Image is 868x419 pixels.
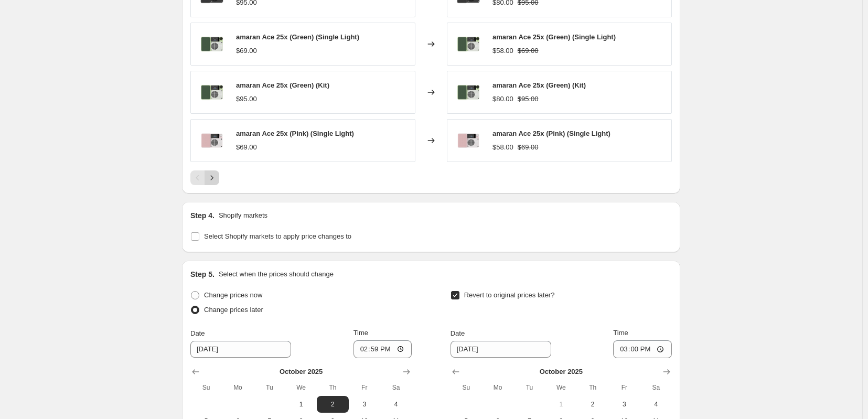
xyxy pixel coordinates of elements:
span: Mo [486,383,509,392]
nav: Pagination [190,170,219,185]
h2: Step 4. [190,210,215,221]
span: Sa [384,383,408,392]
button: Wednesday October 1 2025 [285,396,317,413]
span: amaran Ace 25x (Pink) (Single Light) [236,130,354,137]
span: Tu [518,383,541,392]
input: 12:00 [613,340,672,358]
div: $58.00 [492,46,513,56]
input: 9/30/2025 [451,341,551,358]
th: Saturday [380,379,412,396]
div: $95.00 [236,94,257,104]
button: Thursday October 2 2025 [577,396,608,413]
span: Mo [226,383,249,392]
th: Tuesday [254,379,285,396]
span: amaran Ace 25x (Green) (Kit) [236,81,329,89]
button: Show next month, November 2025 [659,364,674,379]
span: amaran Ace 25x (Pink) (Single Light) [492,130,610,137]
span: 2 [581,400,604,409]
span: Select Shopify markets to apply price changes to [204,232,351,240]
span: 1 [290,400,313,409]
th: Friday [608,379,640,396]
button: Show previous month, September 2025 [448,364,463,379]
p: Shopify markets [219,210,267,221]
img: amaranAce_-8_472c2bda-dfb8-4e39-92c2-1cee9d277870_80x.png [453,77,484,108]
span: Change prices now [204,291,262,299]
img: amaranAce_-8_472c2bda-dfb8-4e39-92c2-1cee9d277870_80x.png [196,28,228,60]
div: $80.00 [492,94,513,104]
th: Monday [222,379,253,396]
span: We [290,383,313,392]
div: $58.00 [492,142,513,153]
img: amaranAce_-8_472c2bda-dfb8-4e39-92c2-1cee9d277870_80x.png [453,28,484,60]
button: Next [205,170,219,185]
span: Th [581,383,604,392]
strike: $95.00 [518,94,539,104]
input: 9/30/2025 [190,341,291,358]
span: Fr [353,383,376,392]
span: 3 [613,400,636,409]
span: 4 [645,400,668,409]
img: amaranAce_-7_5ee8d37b-ebbd-4938-8cd5-0f22e7343372_80x.png [453,125,484,156]
th: Wednesday [285,379,317,396]
span: Su [455,383,478,392]
th: Monday [482,379,513,396]
div: $69.00 [236,46,257,56]
strike: $69.00 [518,142,539,153]
h2: Step 5. [190,269,215,280]
th: Sunday [451,379,482,396]
button: Show previous month, September 2025 [188,364,203,379]
th: Tuesday [513,379,545,396]
th: Thursday [577,379,608,396]
span: 3 [353,400,376,409]
span: We [550,383,573,392]
span: Fr [613,383,636,392]
span: Time [353,329,368,337]
span: Tu [258,383,281,392]
span: Revert to original prices later? [464,291,555,299]
input: 12:00 [353,340,412,358]
button: Saturday October 4 2025 [640,396,672,413]
span: amaran Ace 25x (Green) (Kit) [492,81,586,89]
img: amaranAce_-8_472c2bda-dfb8-4e39-92c2-1cee9d277870_80x.png [196,77,228,108]
p: Select when the prices should change [219,269,334,280]
th: Friday [349,379,380,396]
button: Saturday October 4 2025 [380,396,412,413]
span: 1 [550,400,573,409]
div: $69.00 [236,142,257,153]
span: 4 [384,400,408,409]
span: amaran Ace 25x (Green) (Single Light) [236,33,359,41]
th: Saturday [640,379,672,396]
span: Date [451,329,465,337]
span: Time [613,329,628,337]
button: Thursday October 2 2025 [317,396,348,413]
th: Thursday [317,379,348,396]
button: Show next month, November 2025 [399,364,414,379]
th: Wednesday [545,379,577,396]
button: Friday October 3 2025 [608,396,640,413]
button: Wednesday October 1 2025 [545,396,577,413]
th: Sunday [190,379,222,396]
span: amaran Ace 25x (Green) (Single Light) [492,33,616,41]
img: amaranAce_-7_5ee8d37b-ebbd-4938-8cd5-0f22e7343372_80x.png [196,125,228,156]
strike: $69.00 [518,46,539,56]
span: Su [195,383,218,392]
span: 2 [321,400,344,409]
span: Change prices later [204,306,263,314]
span: Sa [645,383,668,392]
span: Date [190,329,205,337]
span: Th [321,383,344,392]
button: Friday October 3 2025 [349,396,380,413]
